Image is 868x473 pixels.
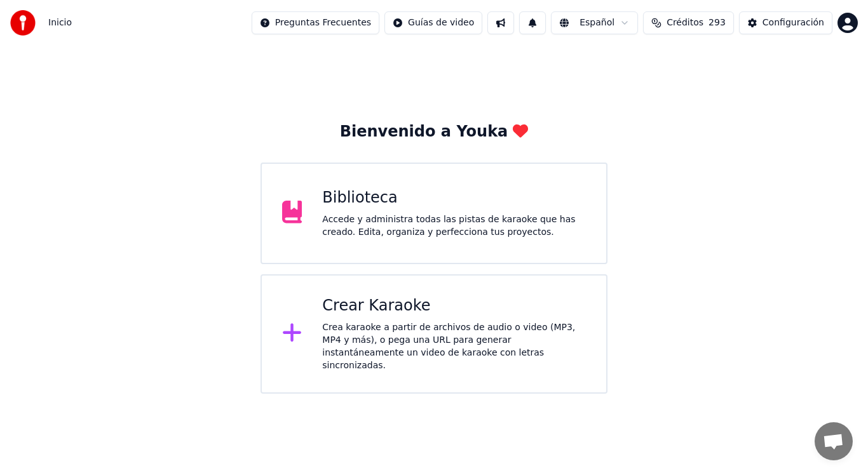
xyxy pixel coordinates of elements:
nav: breadcrumb [48,17,72,29]
div: Bienvenido a Youka [340,122,529,142]
span: Inicio [48,17,72,29]
button: Créditos293 [643,11,734,34]
div: Crear Karaoke [322,296,586,316]
button: Guías de video [384,11,482,34]
button: Preguntas Frecuentes [252,11,379,34]
div: Configuración [763,17,824,29]
button: Configuración [739,11,832,34]
span: Créditos [667,17,703,29]
img: youka [10,10,36,36]
div: Crea karaoke a partir de archivos de audio o video (MP3, MP4 y más), o pega una URL para generar ... [322,321,586,372]
span: 293 [709,17,726,29]
div: Biblioteca [322,188,586,208]
a: Chat abierto [815,422,853,460]
div: Accede y administra todas las pistas de karaoke que has creado. Edita, organiza y perfecciona tus... [322,213,586,239]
